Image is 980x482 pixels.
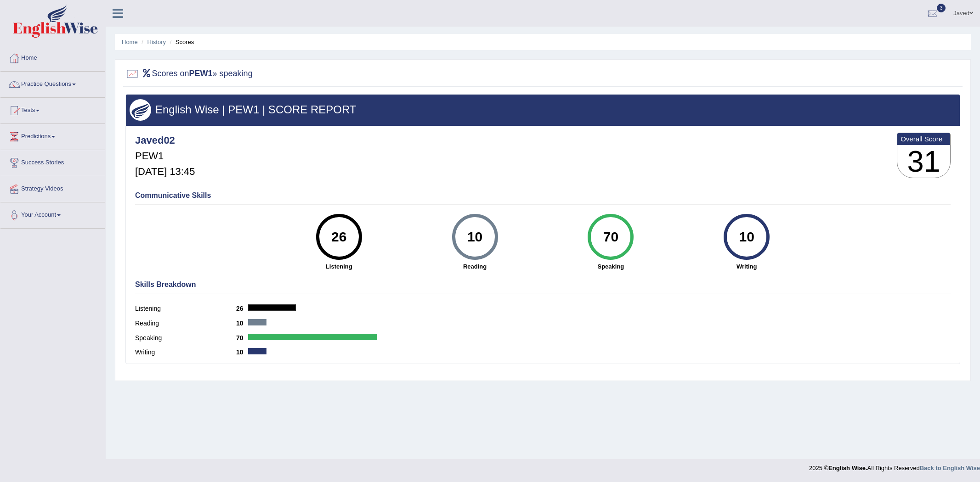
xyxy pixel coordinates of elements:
h4: Javed02 [135,135,195,146]
b: 10 [236,319,248,327]
strong: Reading [412,262,538,271]
a: Tests [0,98,105,121]
div: 26 [322,218,356,256]
b: 26 [236,305,248,312]
a: Back to English Wise [920,465,980,471]
div: 70 [594,218,628,256]
a: Predictions [0,124,105,147]
a: Your Account [0,202,105,225]
label: Writing [135,347,236,357]
h3: English Wise | PEW1 | SCORE REPORT [130,104,956,116]
h5: [DATE] 13:45 [135,166,195,177]
label: Reading [135,319,236,328]
div: 2025 © All Rights Reserved [809,459,980,472]
h5: PEW1 [135,151,195,162]
a: Home [122,39,138,45]
label: Speaking [135,333,236,343]
b: 10 [236,348,248,356]
a: Home [0,45,105,68]
h3: 31 [897,145,950,178]
div: 10 [730,218,764,256]
strong: English Wise. [828,465,867,471]
strong: Speaking [547,262,674,271]
h4: Skills Breakdown [135,280,951,289]
div: 10 [458,218,492,256]
a: Practice Questions [0,72,105,95]
b: Overall Score [901,135,947,143]
img: wings.png [130,99,151,121]
h4: Communicative Skills [135,191,951,200]
li: Scores [168,38,194,46]
b: 70 [236,334,248,342]
h2: Scores on » speaking [125,67,253,81]
span: 3 [937,4,946,12]
strong: Writing [683,262,810,271]
a: Strategy Videos [0,176,105,199]
a: Success Stories [0,150,105,173]
label: Listening [135,304,236,314]
a: History [147,39,166,45]
b: PEW1 [189,69,213,78]
strong: Listening [276,262,402,271]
